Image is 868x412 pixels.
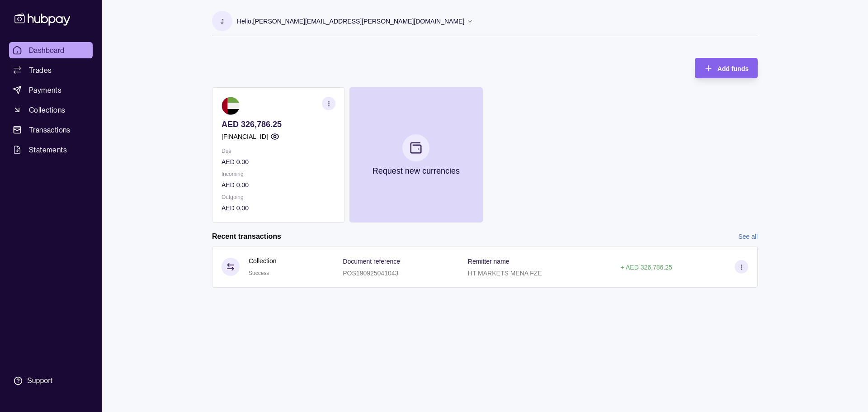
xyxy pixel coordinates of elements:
[222,169,335,179] p: Incoming
[343,258,400,265] p: Document reference
[29,104,65,115] span: Collections
[222,119,335,129] p: AED 326,786.25
[9,371,93,390] a: Support
[9,122,93,138] a: Transactions
[621,264,672,271] p: + AED 326,786.25
[29,144,67,155] span: Statements
[222,192,335,202] p: Outgoing
[349,87,482,223] button: Request new currencies
[237,16,464,26] p: Hello, [PERSON_NAME][EMAIL_ADDRESS][PERSON_NAME][DOMAIN_NAME]
[468,270,542,277] p: HT MARKETS MENA FZE
[222,157,335,167] p: AED 0.00
[9,42,93,58] a: Dashboard
[249,256,276,266] p: Collection
[9,62,93,78] a: Trades
[695,58,758,78] button: Add funds
[9,82,93,98] a: Payments
[9,142,93,158] a: Statements
[222,146,335,156] p: Due
[468,258,509,265] p: Remitter name
[29,65,52,76] span: Trades
[222,97,240,115] img: ae
[29,124,71,135] span: Transactions
[222,132,268,142] p: [FINANCIAL_ID]
[738,232,758,242] a: See all
[27,376,52,386] div: Support
[221,16,224,26] p: J
[29,45,65,56] span: Dashboard
[29,85,61,95] span: Payments
[249,270,269,276] span: Success
[9,102,93,118] a: Collections
[343,270,398,277] p: POS190925041043
[222,180,335,190] p: AED 0.00
[373,166,460,176] p: Request new currencies
[212,232,281,242] h2: Recent transactions
[222,203,335,213] p: AED 0.00
[717,65,749,72] span: Add funds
